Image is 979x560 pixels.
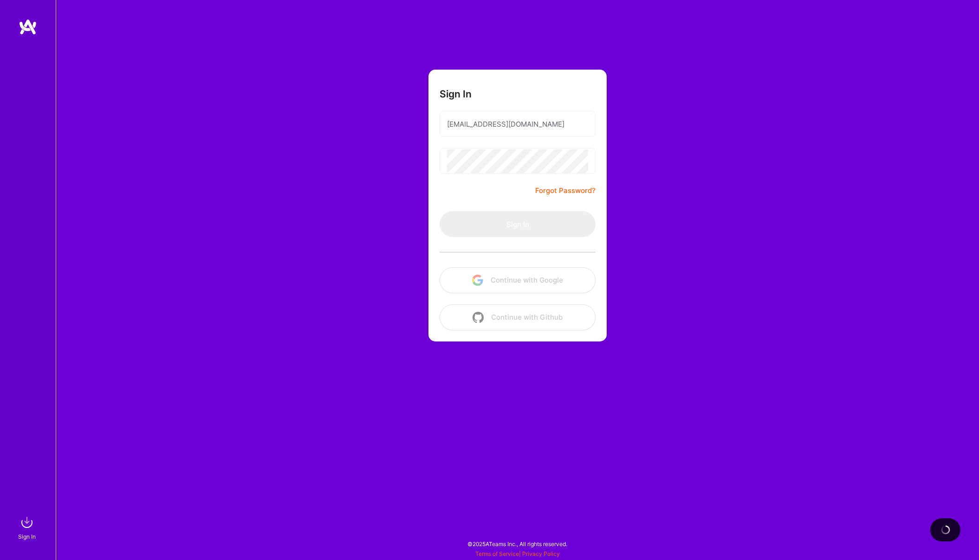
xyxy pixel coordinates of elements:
a: Forgot Password? [535,185,596,196]
a: sign inSign In [19,513,36,541]
img: sign in [18,513,36,532]
a: Privacy Policy [522,550,560,557]
button: Continue with Google [440,267,596,293]
span: | [475,550,560,557]
div: © 2025 ATeams Inc., All rights reserved. [56,532,979,555]
button: Sign In [440,211,596,237]
a: Terms of Service [475,550,519,557]
input: Email... [447,112,588,136]
h3: Sign In [440,88,472,100]
img: loading [939,523,952,536]
div: Sign In [18,532,36,541]
img: icon [473,312,484,323]
button: Continue with Github [440,304,596,330]
img: icon [472,275,483,286]
img: logo [19,19,37,35]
